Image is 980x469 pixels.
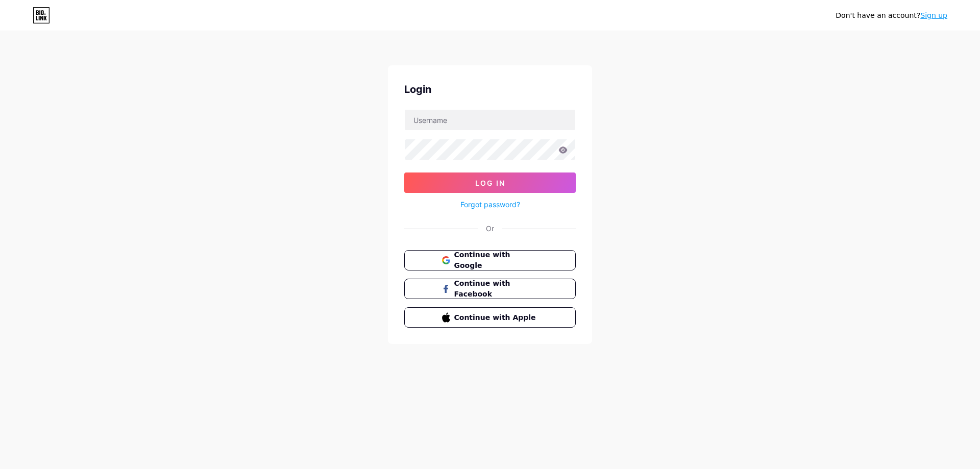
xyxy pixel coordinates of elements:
[454,312,538,323] span: Continue with Apple
[404,172,576,193] button: Log In
[836,10,947,21] div: Don't have an account?
[454,278,538,300] span: Continue with Facebook
[454,250,538,271] span: Continue with Google
[460,199,520,210] a: Forgot password?
[486,223,494,234] div: Or
[404,279,576,299] button: Continue with Facebook
[404,82,576,97] div: Login
[475,179,505,187] span: Log In
[404,307,576,328] button: Continue with Apple
[404,250,576,270] button: Continue with Google
[920,11,947,19] a: Sign up
[405,110,575,130] input: Username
